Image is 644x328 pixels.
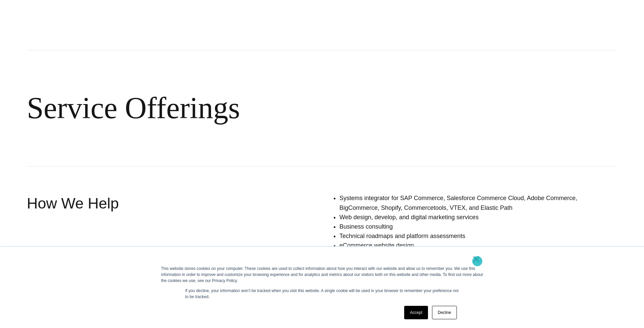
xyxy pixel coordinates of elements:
a: Decline [432,306,457,319]
a: Accept [404,306,428,319]
div: This website stores cookies on your computer. These cookies are used to collect information about... [161,266,483,284]
li: Technical roadmaps and platform assessments [339,231,617,241]
p: If you decline, your information won’t be tracked when you visit this website. A single cookie wi... [185,288,459,300]
li: eCommerce website design [339,241,617,250]
h2: Service Offerings [27,50,617,167]
li: Business consulting [339,222,617,231]
li: Web design, develop, and digital marketing services [339,213,617,222]
a: × [472,256,480,262]
li: Systems integrator for SAP Commerce, Salesforce Commerce Cloud, Adobe Commerce, BigCommerce, Shop... [339,193,617,212]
